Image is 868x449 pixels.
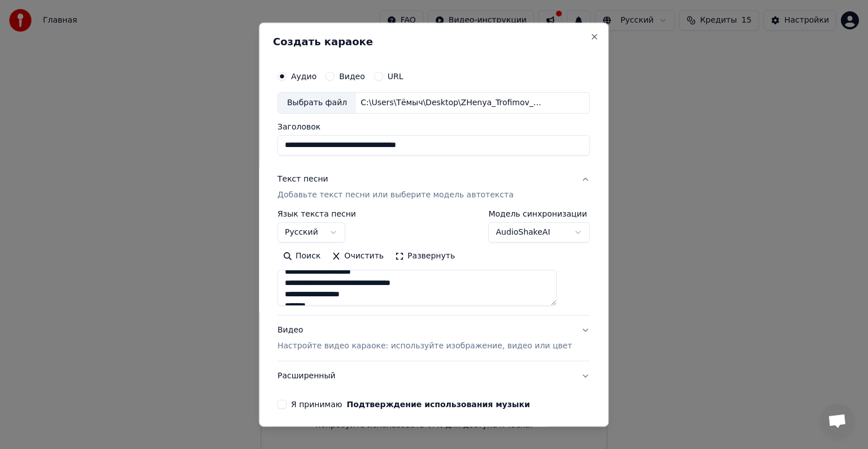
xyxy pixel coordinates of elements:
label: Видео [339,72,365,80]
button: Развернуть [389,247,461,265]
h2: Создать караоке [273,37,594,47]
div: C:\Users\Тёмыч\Desktop\ZHenya_Trofimov_-_Samolety_78089953 (1).mp3 [356,97,548,109]
p: Добавьте текст песни или выберите модель автотекста [277,189,514,201]
p: Настройте видео караоке: используйте изображение, видео или цвет [277,340,572,352]
label: Заголовок [277,123,590,131]
button: Я принимаю [347,400,530,408]
div: Выбрать файл [278,93,356,113]
button: Поиск [277,247,326,265]
button: Очистить [327,247,390,265]
button: ВидеоНастройте видео караоке: используйте изображение, видео или цвет [277,316,590,361]
label: Я принимаю [291,400,530,408]
button: Текст песниДобавьте текст песни или выберите модель автотекста [277,165,590,210]
div: Текст песниДобавьте текст песни или выберите модель автотекста [277,210,590,315]
label: Аудио [291,72,316,80]
label: URL [388,72,403,80]
div: Текст песни [277,174,328,185]
label: Модель синхронизации [489,210,591,218]
label: Язык текста песни [277,210,356,218]
button: Расширенный [277,361,590,391]
div: Видео [277,325,572,352]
